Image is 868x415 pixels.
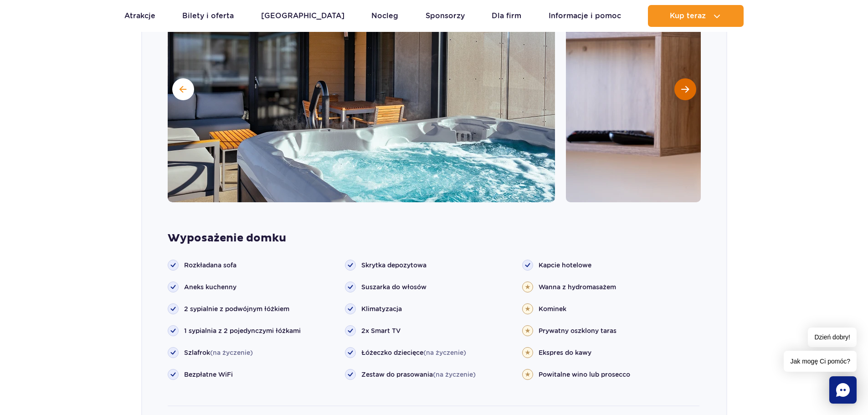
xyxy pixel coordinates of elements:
[210,349,253,356] span: (na życzenie)
[184,282,236,292] span: Aneks kuchenny
[361,261,426,270] span: Skrytka depozytowa
[361,370,476,379] span: Zestaw do prasowania
[648,5,744,27] button: Kup teraz
[423,349,466,356] span: (na życzenie)
[539,282,616,292] span: Wanna z hydromasażem
[539,304,566,313] span: Kominek
[184,348,253,357] span: Szlafrok
[539,370,630,379] span: Powitalne wino lub prosecco
[184,261,236,270] span: Rozkładana sofa
[829,376,857,404] div: Chat
[182,5,234,27] a: Bilety i oferta
[361,326,401,335] span: 2x Smart TV
[433,371,476,378] span: (na życzenie)
[808,328,857,347] span: Dzień dobry!
[539,348,591,357] span: Ekspres do kawy
[539,326,616,335] span: Prywatny oszklony taras
[361,304,402,313] span: Klimatyzacja
[124,5,155,27] a: Atrakcje
[361,348,466,357] span: Łóżeczko dziecięce
[371,5,398,27] a: Nocleg
[492,5,521,27] a: Dla firm
[670,12,706,20] span: Kup teraz
[674,78,696,100] button: Następny slajd
[168,231,701,245] strong: Wyposażenie domku
[184,370,233,379] span: Bezpłatne WiFi
[261,5,344,27] a: [GEOGRAPHIC_DATA]
[184,326,301,335] span: 1 sypialnia z 2 pojedynczymi łóżkami
[361,282,426,292] span: Suszarka do włosów
[426,5,465,27] a: Sponsorzy
[184,304,289,313] span: 2 sypialnie z podwójnym łóżkiem
[784,351,857,372] span: Jak mogę Ci pomóc?
[539,261,591,270] span: Kapcie hotelowe
[549,5,621,27] a: Informacje i pomoc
